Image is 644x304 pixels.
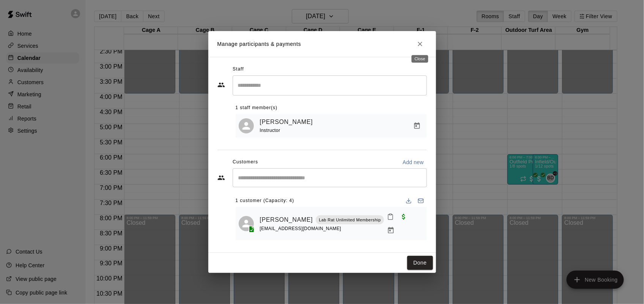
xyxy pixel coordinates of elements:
a: [PERSON_NAME] [260,215,313,225]
div: Michael Bourtayre [239,216,254,231]
button: Close [413,37,427,51]
button: Manage bookings & payment [410,119,424,133]
div: Start typing to search customers... [233,168,427,187]
button: Email participants [415,195,427,207]
span: Customers [233,156,258,168]
span: 1 staff member(s) [236,102,278,114]
button: Done [407,256,433,270]
p: Add new [403,158,424,166]
button: Add new [400,156,427,168]
div: Close [412,55,428,63]
a: [PERSON_NAME] [260,117,313,127]
svg: Staff [217,81,225,89]
span: 1 customer (Capacity: 4) [236,195,294,207]
button: Mark attendance [384,210,397,223]
span: Paid with Credit [397,213,411,220]
p: Lab Rat Unlimited Membership [319,217,381,223]
p: Manage participants & payments [217,40,301,48]
div: Matt McGrew [239,118,254,133]
span: Instructor [260,128,280,133]
svg: Customers [217,174,225,182]
button: Manage bookings & payment [384,224,398,237]
span: Staff [233,63,244,75]
button: Download list [403,195,415,207]
div: Search staff [233,75,427,96]
span: [EMAIL_ADDRESS][DOMAIN_NAME] [260,226,342,231]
